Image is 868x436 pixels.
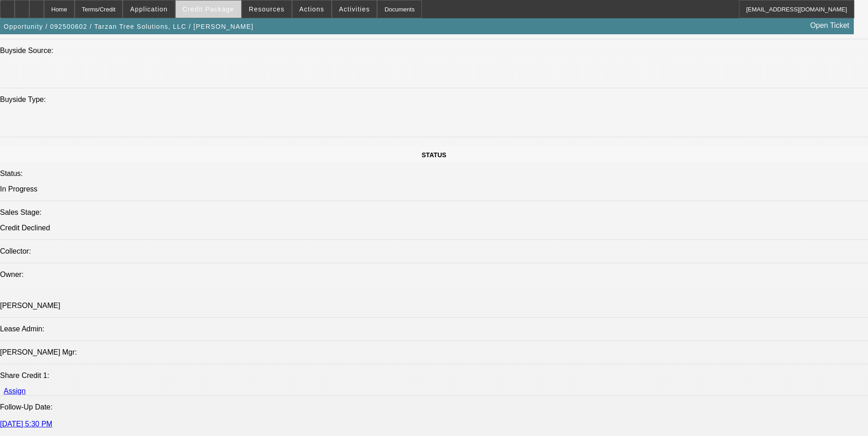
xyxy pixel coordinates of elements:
[292,0,331,18] button: Actions
[183,5,234,13] span: Credit Package
[339,5,370,13] span: Activities
[249,5,285,13] span: Resources
[130,5,167,13] span: Application
[4,387,26,395] a: Assign
[123,0,174,18] button: Application
[4,23,253,30] span: Opportunity / 092500602 / Tarzan Tree Solutions, LLC / [PERSON_NAME]
[807,18,853,33] a: Open Ticket
[332,0,377,18] button: Activities
[242,0,291,18] button: Resources
[299,5,324,13] span: Actions
[422,151,447,159] span: STATUS
[176,0,241,18] button: Credit Package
